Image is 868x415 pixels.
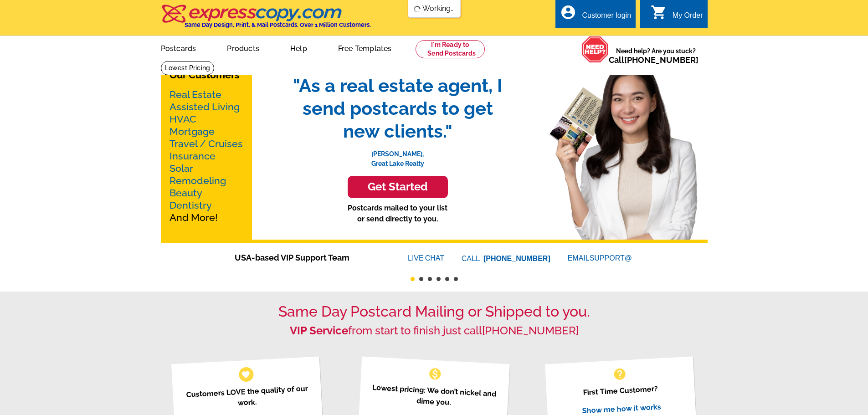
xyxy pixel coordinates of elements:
[169,101,240,113] a: Assisted Living
[454,277,458,281] button: 6 of 6
[411,277,415,281] button: 1 of 6
[359,180,437,194] h3: Get Started
[651,10,703,21] a: shopping_cart My Order
[483,255,550,262] a: [PHONE_NUMBER]
[161,303,708,320] h1: Same Day Postcard Mailing or Shipped to you.
[437,277,441,281] button: 4 of 6
[581,36,609,63] img: help
[169,113,196,125] a: HVAC
[445,277,449,281] button: 5 of 6
[169,88,243,224] p: And More!
[324,37,406,58] a: Free Templates
[560,4,576,20] i: account_circle
[609,46,703,65] span: Need help? Are you stuck?
[624,55,699,65] a: [PHONE_NUMBER]
[169,187,202,199] a: Beauty
[169,175,226,186] a: Remodeling
[169,200,212,211] a: Dentistry
[185,21,371,28] h4: Same Day Design, Print, & Mail Postcards. Over 1 Million Customers.
[183,383,312,411] p: Customers LOVE the quality of our work.
[428,277,432,281] button: 3 of 6
[276,37,322,58] a: Help
[408,253,425,264] font: LIVE
[612,367,627,381] span: help
[370,382,498,410] p: Lowest pricing: We don’t nickel and dime you.
[284,143,512,169] p: [PERSON_NAME], Great Lake Realty
[169,126,215,137] a: Mortgage
[284,74,512,143] span: "As a real estate agent, I send postcards to get new clients."
[169,150,216,162] a: Insurance
[408,254,444,262] a: LIVECHAT
[590,253,633,264] font: SUPPORT@
[568,254,633,262] a: EMAILSUPPORT@
[161,11,371,28] a: Same Day Design, Print, & Mail Postcards. Over 1 Million Customers.
[235,251,380,264] span: USA-based VIP Support Team
[673,11,703,24] div: My Order
[169,89,221,100] a: Real Estate
[419,277,423,281] button: 2 of 6
[651,4,667,20] i: shopping_cart
[462,253,481,264] font: CALL
[560,10,631,21] a: account_circle Customer login
[609,55,699,65] span: Call
[161,324,708,338] h2: from start to finish just call
[582,402,661,415] a: Show me how it works
[582,11,631,24] div: Customer login
[146,37,211,58] a: Postcards
[284,203,512,225] p: Postcards mailed to your list or send directly to you.
[290,324,348,337] strong: VIP Service
[169,163,193,174] a: Solar
[413,5,421,13] img: loading...
[241,369,251,379] span: favorite
[169,138,243,149] a: Travel / Cruises
[284,176,512,198] a: Get Started
[556,382,685,400] p: First Time Customer?
[212,37,274,58] a: Products
[482,324,579,337] a: [PHONE_NUMBER]
[428,367,442,381] span: monetization_on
